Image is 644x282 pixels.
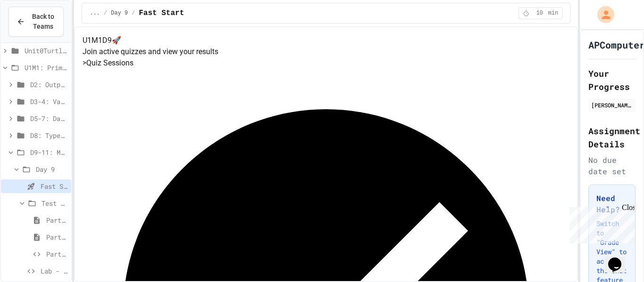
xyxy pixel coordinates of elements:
[132,9,135,17] span: /
[31,12,56,32] span: Back to Teams
[83,57,570,69] h5: > Quiz Sessions
[46,215,67,225] span: Part 1
[25,63,67,73] span: U1M1: Primitives, Variables, Basic I/O
[4,4,65,60] div: Chat with us now!Close
[139,8,184,19] span: Fast Start
[588,154,636,177] div: No due date set
[588,124,636,151] h2: Assignment Details
[596,193,627,215] h3: Need Help?
[604,244,635,273] iframe: chat widget
[25,46,67,56] span: Unit0TurtleAvatar
[41,198,67,208] span: Test Review (35 mins)
[548,9,559,17] span: min
[30,130,67,140] span: D8: Type Casting
[30,97,67,106] span: D3-4: Variables and Input
[41,266,67,276] span: Lab - Hidden Figures: Launch Weight Calculator
[591,101,633,109] div: [PERSON_NAME]
[46,249,67,259] span: Part 3
[30,113,67,123] span: D5-7: Data Types and Number Calculations
[83,35,570,46] h4: U1M1D9 🚀
[30,80,67,89] span: D2: Output and Compiling Code
[111,9,128,17] span: Day 9
[587,4,617,25] div: My Account
[104,9,107,17] span: /
[588,67,636,93] h2: Your Progress
[83,46,570,57] p: Join active quizzes and view your results
[41,181,67,191] span: Fast Start
[30,147,67,157] span: D9-11: Module Wrap Up
[46,232,67,242] span: Part 2
[532,9,547,17] span: 10
[566,203,635,243] iframe: chat widget
[90,9,100,17] span: ...
[36,164,67,174] span: Day 9
[8,7,64,37] button: Back to Teams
